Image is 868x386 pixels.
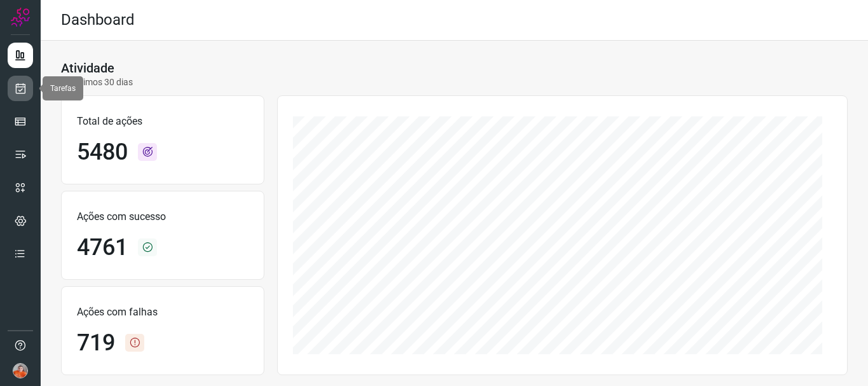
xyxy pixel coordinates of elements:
h1: 4761 [77,234,128,261]
p: Total de ações [77,114,248,129]
span: Tarefas [50,84,76,93]
h1: 5480 [77,139,128,166]
p: Últimos 30 dias [61,76,133,89]
p: Ações com sucesso [77,209,248,224]
h3: Atividade [61,60,114,76]
h2: Dashboard [61,11,135,29]
img: 681ab8f685b66ca57f3a660e5c1a98a7.jpeg [13,363,28,378]
h1: 719 [77,329,115,357]
p: Ações com falhas [77,305,248,320]
img: Logo [11,8,30,27]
